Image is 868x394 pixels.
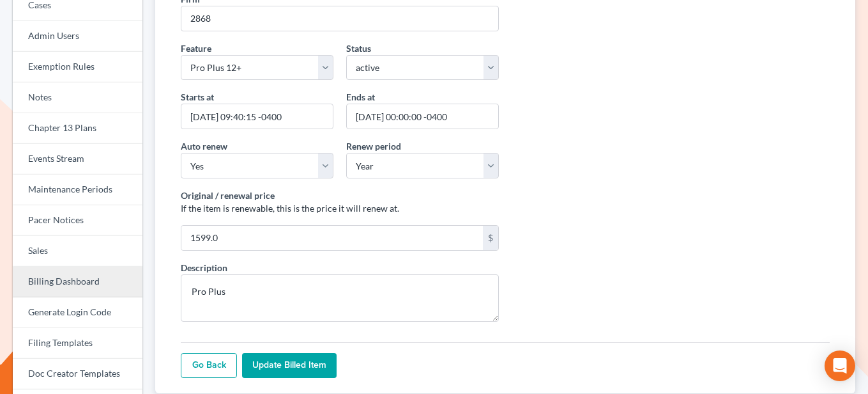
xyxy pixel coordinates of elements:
a: Doc Creator Templates [13,359,142,390]
label: Starts at [181,90,214,104]
label: Ends at [346,90,375,104]
div: Open Intercom Messenger [825,351,855,381]
label: Feature [181,42,211,55]
input: 1234 [181,6,499,31]
label: Status [346,42,371,55]
input: 10.00 [181,226,483,250]
input: MM/DD/YYYY [181,104,333,129]
label: Auto renew [181,139,227,153]
a: Billing Dashboard [13,267,142,297]
textarea: Pro Plus [181,274,499,322]
a: Sales [13,236,142,267]
a: Admin Users [13,21,142,52]
label: Description [181,261,227,274]
input: Update Billed item [242,353,337,379]
a: Notes [13,83,142,113]
a: Exemption Rules [13,52,142,83]
div: $ [483,226,498,250]
p: If the item is renewable, this is the price it will renew at. [181,202,499,215]
a: Go Back [181,353,237,379]
a: Chapter 13 Plans [13,113,142,144]
a: Generate Login Code [13,297,142,328]
label: Renew period [346,139,401,153]
a: Maintenance Periods [13,175,142,205]
a: Events Stream [13,144,142,175]
input: MM/DD/YYYY [346,104,499,129]
a: Filing Templates [13,328,142,359]
a: Pacer Notices [13,205,142,236]
label: Original / renewal price [181,189,275,202]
